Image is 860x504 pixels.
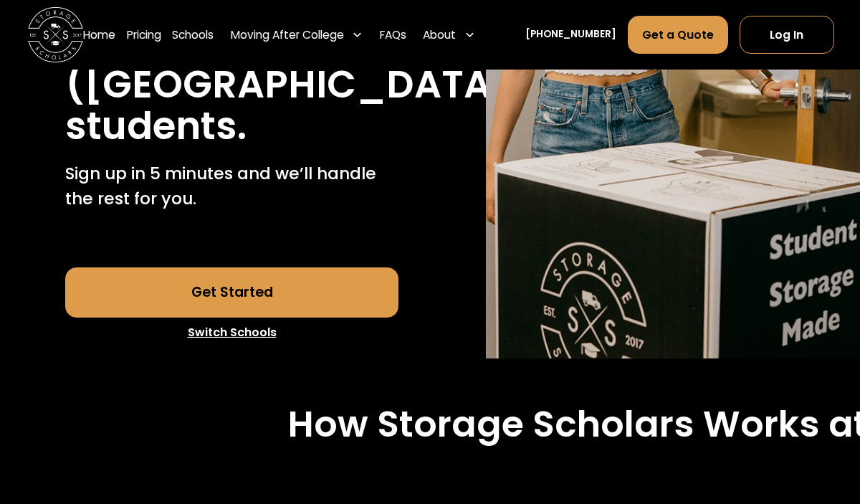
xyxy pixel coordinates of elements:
a: Log In [740,16,834,53]
a: [PHONE_NUMBER] [525,27,616,42]
div: About [417,15,481,54]
p: Sign up in 5 minutes and we’ll handle the rest for you. [65,161,399,211]
a: Home [83,15,115,54]
h1: students. [65,105,247,148]
a: FAQs [380,15,406,54]
a: Schools [172,15,214,54]
a: Get a Quote [628,16,729,53]
a: Switch Schools [65,318,399,348]
div: About [423,27,456,43]
a: Pricing [127,15,161,54]
a: Get Started [65,267,399,318]
div: Moving After College [225,15,369,54]
img: Storage Scholars main logo [28,7,84,63]
div: Moving After College [231,27,344,43]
